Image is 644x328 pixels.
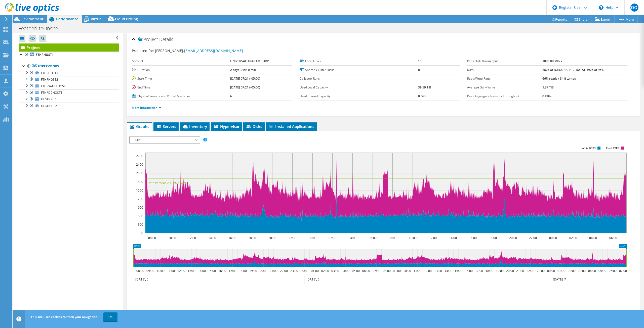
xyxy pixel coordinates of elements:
span: Inventory [182,124,207,129]
span: [PERSON_NAME], [155,48,243,53]
span: Details [159,36,173,42]
text: 08:00 [389,236,396,240]
a: HLGHOST2 [19,103,119,109]
a: FTHRHOST1 [19,52,119,58]
text: 300 [138,222,143,227]
text: 15:00 [208,269,216,273]
a: FTHRVAULTHOST [19,83,119,89]
text: 06:00 [362,269,370,273]
span: OO [630,4,638,12]
text: 11:00 [167,269,175,273]
text: 14:00 [449,236,457,240]
a: OK [103,312,117,321]
text: 21:00 [516,269,524,273]
label: End Time [132,85,230,90]
b: 39.59 TiB [418,85,431,89]
text: 95th Percentile = 1925 IOPS [148,181,187,185]
text: 02:00 [569,236,577,240]
span: FTHRHOST2 [41,77,58,82]
text: 15:00 [455,269,462,273]
text: 09:00 [146,269,154,273]
text: 00:00 [547,269,555,273]
text: 04:00 [349,236,356,240]
span: Servers [156,124,176,129]
span: FTHRVAULTHOST [41,84,66,88]
span: Project [138,37,158,42]
text: 14:00 [208,236,216,240]
text: 05:00 [352,269,360,273]
span: Performance [56,17,78,21]
label: Prepared for: [132,48,154,53]
text: 22:00 [280,269,288,273]
text: 18:00 [486,269,493,273]
text: 12:00 [429,236,437,240]
a: Hypervisors [19,63,119,70]
text: 04:00 [589,236,597,240]
text: 16:00 [228,236,236,240]
text: 900 [138,205,143,210]
label: Peak Aggregate Network Throughput [467,94,542,99]
text: 08:00 [136,269,144,273]
label: Physical Servers and Virtual Machines [132,94,230,99]
text: 16:00 [465,269,473,273]
text: 07:00 [619,269,627,273]
a: Export [591,15,615,23]
text: 19:00 [496,269,504,273]
b: 2826 at [GEOGRAPHIC_DATA], 1925 at 95% [542,68,604,72]
a: Project [19,43,119,52]
text: 10:00 [157,269,165,273]
text: 13:00 [434,269,442,273]
b: 0 [418,68,420,72]
b: 66% reads / 34% writes [542,76,576,81]
label: Peak Disk Throughput [467,59,542,64]
text: 12:00 [424,269,432,273]
text: 18:00 [239,269,247,273]
text: 07:00 [373,269,380,273]
a: More [614,15,638,23]
text: 02:00 [321,269,329,273]
b: [DATE] 07:21 (-05:00) [230,85,260,89]
text: 11:00 [414,269,421,273]
text: 2100 [136,171,143,175]
text: 19:00 [249,269,257,273]
text: 03:00 [578,269,586,273]
text: 03:00 [331,269,339,273]
text: 02:00 [568,269,576,273]
text: Write IOPS [582,147,596,150]
text: 08:00 [383,269,391,273]
text: 1500 [136,188,143,193]
label: Local Disks [300,59,418,64]
span: Environment [21,17,44,21]
h2: Advanced Graph Controls [129,308,189,318]
text: Read IOPS [606,147,620,150]
text: 00:00 [301,269,308,273]
text: 01:00 [311,269,319,273]
a: FTHRHOST2 [19,76,119,83]
a: [EMAIL_ADDRESS][DOMAIN_NAME] [184,48,243,53]
text: 01:00 [557,269,565,273]
span: FTHRHOST1 [41,71,58,75]
text: 12:00 [188,236,196,240]
text: 1200 [136,197,143,201]
text: 12:00 [177,269,185,273]
text: 2400 [136,162,143,167]
span: HLGHOST1 [41,97,57,101]
label: Read/Write Ratio [467,76,542,81]
a: Reports [547,15,571,23]
text: 16:00 [218,269,226,273]
text: 20:00 [506,269,514,273]
span: Installed Applications [268,124,314,129]
b: 6 [230,94,232,98]
label: IOPS [467,67,542,72]
text: 22:00 [527,269,534,273]
text: 23:00 [537,269,545,273]
span: IOPS [132,137,197,143]
text: 0 [141,231,143,235]
text: 00:00 [549,236,557,240]
text: 06:00 [609,269,617,273]
text: 08:00 [148,236,156,240]
text: 14:00 [445,269,452,273]
label: Shared Cluster Disks [300,67,418,72]
label: Used Local Capacity [300,85,418,90]
text: 09:00 [393,269,401,273]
